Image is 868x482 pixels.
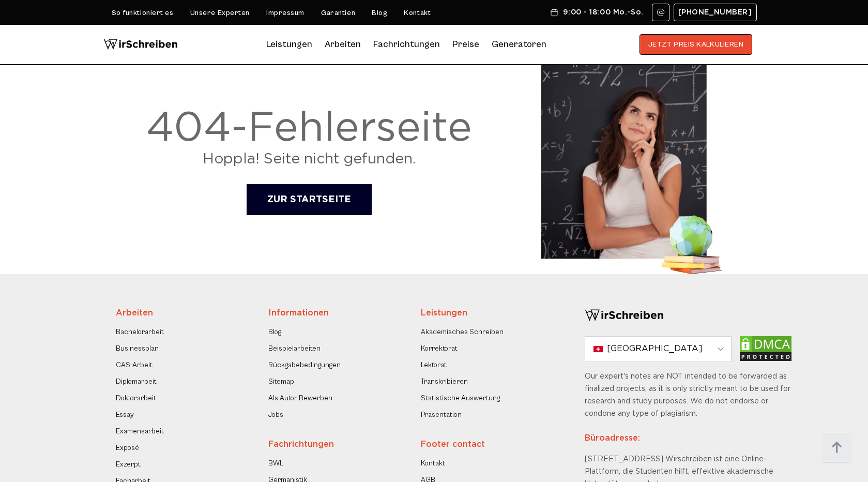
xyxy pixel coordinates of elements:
[247,184,372,216] a: ZUR STARTSEITE
[268,359,341,371] a: Rückgabebedingungen
[373,36,440,53] a: Fachrichtungen
[116,375,157,388] a: Diplomarbeit
[492,36,546,53] a: Generatoren
[421,457,445,470] a: Kontakt
[563,8,643,17] span: 9:00 - 18:00 Mo.-So.
[452,39,479,50] a: Preise
[116,409,134,421] a: Essay
[421,392,500,404] a: Statistische Auswertung
[268,342,321,355] a: Beispielarbeiten
[268,439,412,451] div: Fachrichtungen
[607,343,703,355] span: [GEOGRAPHIC_DATA]
[116,307,259,320] div: Arbeiten
[421,439,564,451] div: Footer contact
[268,307,412,320] div: Informationen
[421,307,564,320] div: Leistungen
[678,8,752,17] span: [PHONE_NUMBER]
[112,9,174,17] a: So funktioniert es
[268,375,294,388] a: Sitemap
[325,36,361,53] a: Arbeiten
[321,9,355,17] a: Garantien
[585,307,664,324] img: logo-footer
[268,457,283,470] a: BWL
[116,425,164,438] a: Examensarbeit
[103,34,178,55] img: logo wirschreiben
[404,9,431,17] a: Kontakt
[268,326,281,338] a: Blog
[116,442,139,454] a: Exposé
[116,392,156,404] a: Doktorarbeit
[190,9,250,17] a: Unsere Experten
[421,326,504,338] a: Akademisches Schreiben
[421,342,458,355] a: Korrektorat
[585,420,791,453] div: Büroadresse:
[116,359,153,371] a: CAS-Arbeit
[266,9,304,17] a: Impressum
[266,36,312,53] a: Leistungen
[421,359,447,371] a: Lektorat
[639,34,753,55] button: JETZT PREIS KALKULIEREN
[740,336,791,361] img: dmca
[146,106,472,153] div: 404-Fehlerseite
[421,375,468,388] a: Transkribieren
[116,458,141,471] a: Exzerpt
[372,9,387,17] a: Blog
[657,8,665,17] img: Email
[674,4,757,21] a: [PHONE_NUMBER]
[421,409,462,421] a: Präsentation
[268,392,332,404] a: Als Autor Bewerben
[550,8,559,17] img: Schedule
[268,409,283,421] a: Jobs
[116,326,164,338] a: Bachelorarbeit
[116,342,159,355] a: Businessplan
[821,432,852,463] img: button top
[146,153,472,165] p: Hoppla! Seite nicht gefunden.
